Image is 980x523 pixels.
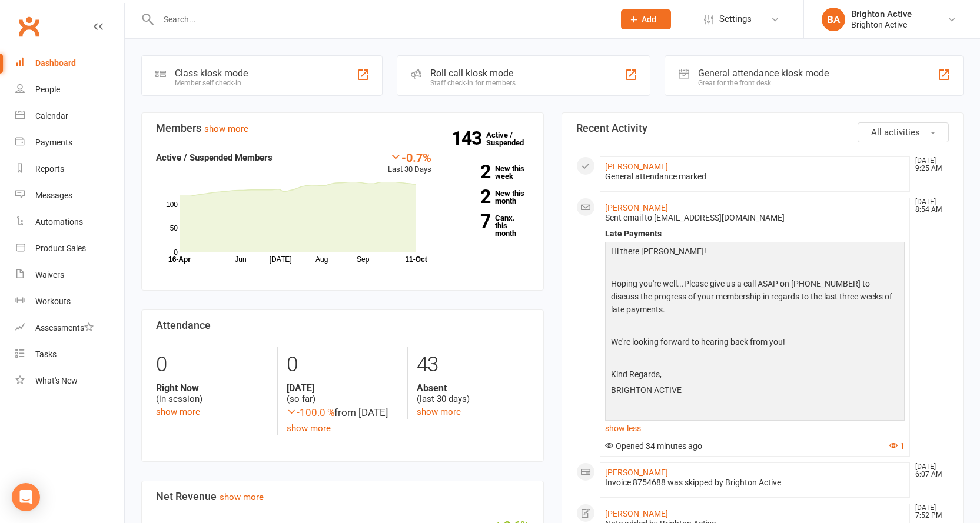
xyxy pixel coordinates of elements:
[35,270,64,279] div: Waivers
[719,6,752,32] span: Settings
[156,122,529,134] h3: Members
[35,349,57,359] div: Tasks
[156,319,529,331] h3: Attendance
[388,151,431,176] div: Last 30 Days
[605,509,668,518] a: [PERSON_NAME]
[15,76,124,103] a: People
[909,504,948,519] time: [DATE] 7:52 PM
[175,68,248,79] div: Class kiosk mode
[417,382,529,405] div: (last 30 days)
[909,198,948,214] time: [DATE] 8:54 AM
[156,382,268,394] strong: Right Now
[15,103,124,129] a: Calendar
[605,478,905,488] div: Invoice 8754688 was skipped by Brighton Active
[15,156,124,182] a: Reports
[449,163,490,181] strong: 2
[35,111,68,121] div: Calendar
[35,85,60,94] div: People
[155,11,606,28] input: Search...
[35,58,76,68] div: Dashboard
[605,172,905,182] div: General attendance marked
[909,463,948,478] time: [DATE] 6:07 AM
[15,341,124,368] a: Tasks
[449,214,529,237] a: 7Canx. this month
[15,315,124,341] a: Assessments
[15,262,124,288] a: Waivers
[449,188,490,205] strong: 2
[14,12,44,41] a: Clubworx
[287,423,331,434] a: show more
[388,151,431,164] div: -0.7%
[608,245,902,261] p: Hi there [PERSON_NAME]!
[417,347,529,382] div: 43
[576,122,949,134] h3: Recent Activity
[608,384,902,399] p: BRIGHTON ACTIVE
[35,164,64,174] div: Reports
[220,492,264,502] a: show more
[417,407,461,417] a: show more
[608,335,902,351] p: We're looking forward to hearing back from you!
[156,407,200,417] a: show more
[15,209,124,235] a: Automations
[851,19,912,30] div: Brighton Active
[35,191,72,200] div: Messages
[871,127,920,138] span: All activities
[608,277,902,319] p: Hoping you're well...Please give us a call ASAP on [PHONE_NUMBER] to discuss the progress of your...
[287,405,398,421] div: from [DATE]
[822,8,845,31] div: BA
[449,212,490,230] strong: 7
[287,407,334,418] span: -100.0 %
[451,129,486,147] strong: 143
[287,347,398,382] div: 0
[621,9,671,29] button: Add
[417,382,529,394] strong: Absent
[175,79,248,87] div: Member self check-in
[605,441,702,451] span: Opened 34 minutes ago
[287,382,398,394] strong: [DATE]
[605,203,668,212] a: [PERSON_NAME]
[204,124,248,134] a: show more
[858,122,949,142] button: All activities
[287,382,398,405] div: (so far)
[605,420,905,437] a: show less
[698,68,829,79] div: General attendance kiosk mode
[449,189,529,205] a: 2New this month
[486,122,538,155] a: 143Active / Suspended
[608,368,902,384] p: Kind Regards,
[851,9,912,19] div: Brighton Active
[15,235,124,262] a: Product Sales
[35,244,86,253] div: Product Sales
[889,441,905,451] button: 1
[15,288,124,315] a: Workouts
[35,297,71,306] div: Workouts
[35,217,83,226] div: Automations
[35,376,78,385] div: What's New
[430,79,516,87] div: Staff check-in for members
[35,138,72,147] div: Payments
[15,50,124,76] a: Dashboard
[605,229,905,239] div: Late Payments
[156,382,268,405] div: (in session)
[12,483,40,511] div: Open Intercom Messenger
[909,157,948,172] time: [DATE] 9:25 AM
[15,129,124,156] a: Payments
[35,323,94,332] div: Assessments
[15,368,124,394] a: What's New
[156,491,529,502] h3: Net Revenue
[156,347,268,382] div: 0
[15,182,124,209] a: Messages
[605,162,668,171] a: [PERSON_NAME]
[156,152,273,163] strong: Active / Suspended Members
[605,468,668,477] a: [PERSON_NAME]
[430,68,516,79] div: Roll call kiosk mode
[698,79,829,87] div: Great for the front desk
[605,213,785,222] span: Sent email to [EMAIL_ADDRESS][DOMAIN_NAME]
[642,15,656,24] span: Add
[449,165,529,180] a: 2New this week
